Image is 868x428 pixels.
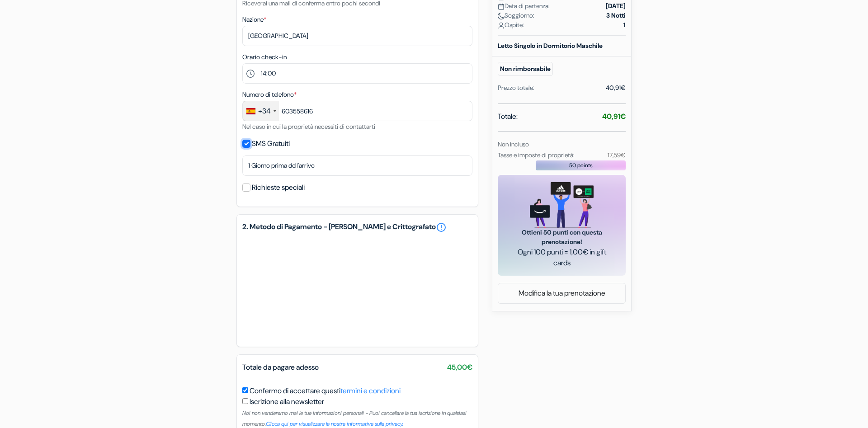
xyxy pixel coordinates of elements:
[498,22,505,29] img: user_icon.svg
[243,101,279,121] div: Spain (España): +34
[252,137,290,150] label: SMS Gratuiti
[606,11,626,20] strong: 3 Notti
[498,1,550,11] span: Data di partenza:
[498,42,603,50] b: Letto Singolo in Dormitorio Maschile
[498,285,625,302] a: Modifica la tua prenotazione
[447,362,472,373] span: 45,00€
[242,409,467,428] small: Noi non venderemo mai le tue informazioni personali - Puoi cancellare la tua iscrizione in qualsi...
[242,222,472,233] h5: 2. Metodo di Pagamento - [PERSON_NAME] e Crittografato
[498,3,505,10] img: calendar.svg
[498,62,553,76] small: Non rimborsabile
[266,420,403,428] a: Clicca qui per visualizzare la nostra informativa sulla privacy.
[606,83,626,93] div: 40,91€
[623,20,626,30] strong: 1
[498,111,518,122] span: Totale:
[340,386,401,395] a: termini e condizioni
[602,112,626,121] strong: 40,91€
[498,11,534,20] span: Soggiorno:
[498,20,524,30] span: Ospite:
[498,151,575,159] small: Tasse e imposte di proprietà:
[608,151,626,159] small: 17,59€
[242,52,287,62] label: Orario check-in
[498,13,505,19] img: moon.svg
[436,222,447,233] a: error_outline
[242,90,297,99] label: Numero di telefono
[242,15,266,24] label: Nazione
[509,228,615,247] span: Ottieni 50 punti con questa prenotazione!
[250,386,401,396] label: Confermo di accettare questi
[530,182,594,228] img: gift_card_hero_new.png
[252,181,305,194] label: Richieste speciali
[498,83,534,93] div: Prezzo totale:
[241,235,474,341] iframe: Casella di inserimento pagamento sicuro con carta
[569,161,593,169] span: 50 points
[242,362,319,372] span: Totale da pagare adesso
[242,101,472,121] input: 612 34 56 78
[258,106,271,117] div: +34
[606,1,626,11] strong: [DATE]
[250,396,324,407] label: Iscrizione alla newsletter
[509,247,615,268] span: Ogni 100 punti = 1,00€ in gift cards
[498,140,529,148] small: Non incluso
[242,122,375,131] small: Nel caso in cui la proprietà necessiti di contattarti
